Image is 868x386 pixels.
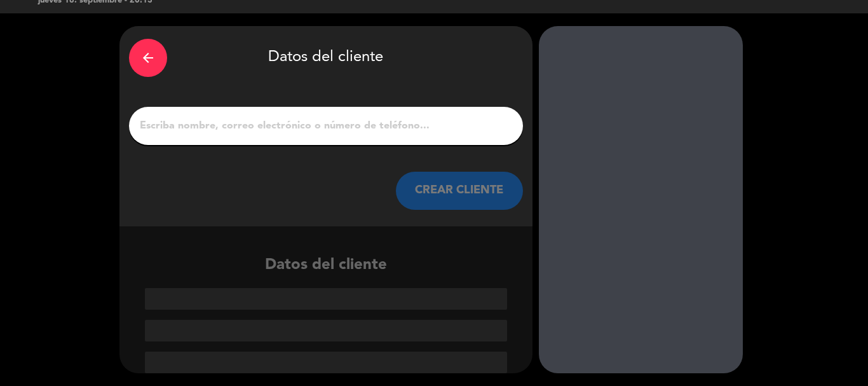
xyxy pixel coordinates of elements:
button: CREAR CLIENTE [396,172,523,210]
i: arrow_back [140,50,156,65]
input: Escriba nombre, correo electrónico o número de teléfono... [139,117,513,135]
div: Datos del cliente [129,36,523,80]
div: Datos del cliente [119,253,532,373]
